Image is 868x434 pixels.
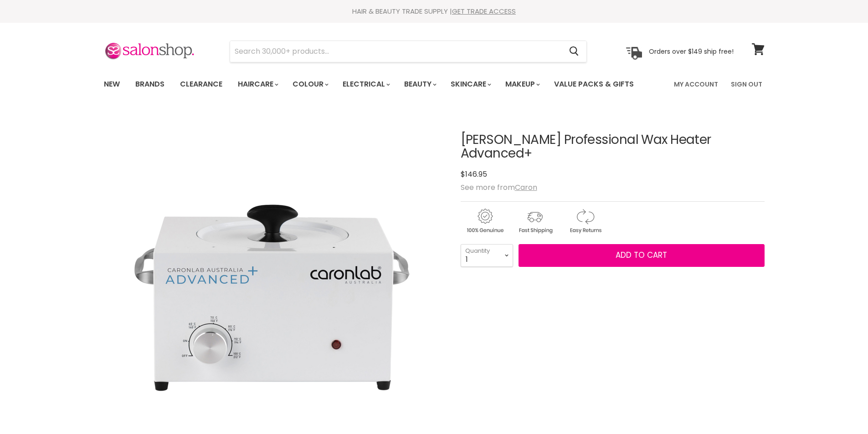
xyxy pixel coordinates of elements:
h1: [PERSON_NAME] Professional Wax Heater Advanced+ [461,133,765,161]
a: My Account [668,75,724,94]
span: See more from [461,182,537,193]
a: Colour [286,75,334,94]
nav: Main [92,71,776,97]
ul: Main menu [97,71,655,97]
input: Search [230,41,562,62]
a: Electrical [336,75,395,94]
form: Product [230,41,587,62]
a: Skincare [444,75,497,94]
img: shipping.gif [511,207,559,235]
span: Add to cart [616,250,667,260]
a: Caron [515,182,537,193]
select: Quantity [461,244,513,267]
button: Add to cart [519,244,765,267]
img: returns.gif [561,207,609,235]
a: Value Packs & Gifts [547,75,641,94]
a: Makeup [498,75,545,94]
p: Orders over $149 ship free! [649,47,734,55]
a: Brands [128,75,171,94]
button: Search [562,41,586,62]
a: Haircare [231,75,284,94]
a: Clearance [173,75,229,94]
span: $146.95 [461,169,487,179]
a: New [97,75,127,94]
a: Sign Out [725,75,768,94]
div: HAIR & BEAUTY TRADE SUPPLY | [92,7,776,16]
a: GET TRADE ACCESS [452,6,516,16]
img: genuine.gif [461,207,509,235]
a: Beauty [397,75,442,94]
